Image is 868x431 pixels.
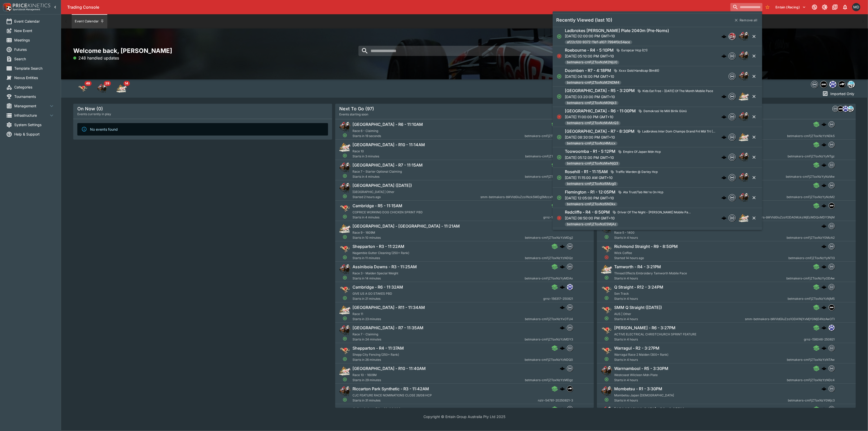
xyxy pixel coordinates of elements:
[729,154,735,161] img: betmakers.png
[739,31,749,41] img: horse_racing.png
[822,183,827,188] img: logo-cerberus.svg
[614,366,668,371] h6: Warrnambool - R5 - 3:30PM
[352,386,429,392] h6: Riccarton Park Synthetic - R3 - 11:42AM
[822,264,827,269] img: logo-cerberus.svg
[352,346,404,351] h6: Shepparton - R4 - 11:37AM
[352,129,378,133] span: Race 6 - Claiming
[538,398,573,403] span: nztr-54781-20250821-3
[722,34,727,39] img: logo-cerberus.svg
[565,149,615,154] h6: Toowoomba - R1 - 5:12PM
[14,28,55,33] span: New Event
[14,84,55,90] span: Categories
[97,83,107,94] img: horse_racing
[829,244,835,249] img: betmakers.png
[729,174,735,181] img: betmakers.png
[789,256,835,261] span: betmakers-cmFjZToxNzYyNTI3
[820,81,827,88] div: samemeetingmulti
[614,264,661,270] h6: Tamworth - R4 - 3:21PM
[829,122,835,127] img: betmakers.png
[722,155,727,160] img: logo-cerberus.svg
[829,284,835,290] img: betmakers.png
[729,215,735,221] img: betmakers.png
[601,223,612,234] img: horse_racing.png
[829,203,835,209] img: samemeetingmulti.png
[614,285,663,290] h6: Q Straight - R12 - 3:24PM
[829,182,835,188] div: betmakers
[565,169,608,174] h6: Rosehill - R1 - 11:15AM
[352,170,402,173] span: Race 7 - Starter Optional Claiming
[822,142,827,147] div: cerberus
[829,121,835,127] div: betmakers
[556,17,612,23] h5: Recently Viewed (last 10)
[13,4,50,7] img: PriceKinetics
[722,195,727,200] img: logo-cerberus.svg
[621,190,665,195] span: Ata Trust/Tab We're On Hcp
[722,135,727,140] img: logo-cerberus.svg
[565,48,614,53] h6: Roebourne - R4 - 5:10PM
[729,53,735,60] img: betmakers.png
[822,407,827,412] img: logo-cerberus.svg
[787,195,835,200] span: betmakers-cmFjZToxNzYyNzM2
[14,94,55,99] span: Tournaments
[565,74,661,79] p: [DATE] 04:18:00 PM GMT+10
[543,296,573,301] span: grnz-156317-250821
[614,386,662,392] h6: Mombetsu - R1 - 3:30PM
[565,28,669,33] h6: Ladbrokes [PERSON_NAME] Plate 2040m (Pre-Noms)
[525,317,573,322] span: betmakers-cmFjZToxNzYxOTU4
[822,203,827,208] img: logo-cerberus.svg
[339,106,374,112] h5: Next To Go (97)
[2,2,12,12] img: PriceKinetics Logo
[829,366,835,371] img: betmakers.png
[729,33,735,40] img: pricekinetics.png
[810,79,856,90] div: Event type filters
[339,345,350,356] img: greyhound_racing.png
[560,305,565,310] img: logo-cerberus.svg
[832,106,838,112] div: betmakers
[729,133,736,141] div: betmakers
[822,346,827,351] img: logo-cerberus.svg
[13,8,40,11] img: Sportsbook Management
[352,162,423,168] h6: [GEOGRAPHIC_DATA] - R7 - 11:15AM
[525,357,573,362] span: betmakers-cmFjZToxNzYzNDQ0
[741,215,835,220] span: smm-betmakers-bWVldGluZzo1ODA0MzkzMjEzMDQxMDY3NjM
[822,305,827,310] img: logo-cerberus.svg
[722,94,727,99] div: cerberus
[525,174,573,179] span: betmakers-cmFjZToxNzU5ODY3
[822,162,827,168] div: cerberus
[525,133,573,139] span: betmakers-cmFjZToxNzYzMDY2
[722,54,727,59] div: cerberus
[352,264,417,270] h6: Assiniboia Downs - R3 - 11:25AM
[565,68,611,73] h6: Doomben - R7 - 4:18PM
[565,109,636,114] h6: [GEOGRAPHIC_DATA] - R6 - 11:00PM
[14,47,55,52] span: Futures
[843,106,849,112] div: grnz
[352,325,423,331] h6: [GEOGRAPHIC_DATA] - R7 - 11:35AM
[722,34,727,39] div: cerberus
[729,33,736,40] div: pricekinetics
[829,142,835,147] img: betmakers.png
[352,190,394,194] span: [GEOGRAPHIC_DATA] | Other
[565,80,621,85] span: betmakers-cmFjZToxNzM2NDM4
[352,244,404,249] h6: Shepparton - R3 - 11:22AM
[90,125,118,134] div: No events found
[339,223,350,234] img: harness_racing.png
[560,407,565,412] img: logo-cerberus.svg
[852,3,860,11] div: Matthew Duncan
[557,54,562,59] svg: Closed
[837,106,844,112] div: samemeetingmulti
[343,153,347,158] svg: Open
[787,357,835,362] span: betmakers-cmFjZToxNzYzNTAw
[601,264,612,275] img: harness_racing.png
[601,365,612,377] img: horse_racing.png
[565,60,619,65] span: betmakers-cmFjZToxNzM2NjU0
[560,366,565,371] img: logo-cerberus.svg
[560,346,565,351] img: logo-cerberus.svg
[565,88,635,94] h6: [GEOGRAPHIC_DATA] - R5 - 3:20PM
[525,256,573,261] span: betmakers-cmFjZToxNzYzNDQz
[565,175,660,181] p: [DATE] 11:15:00 AM GMT+10
[614,244,678,249] h6: Richmond Straight - R9 - 8:50PM
[565,100,619,106] span: betmakers-cmFjZToxNzM0Njk3
[565,135,717,140] p: [DATE] 08:30:00 PM GMT+10
[851,2,862,13] button: Matthew Duncan
[14,103,49,109] span: Management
